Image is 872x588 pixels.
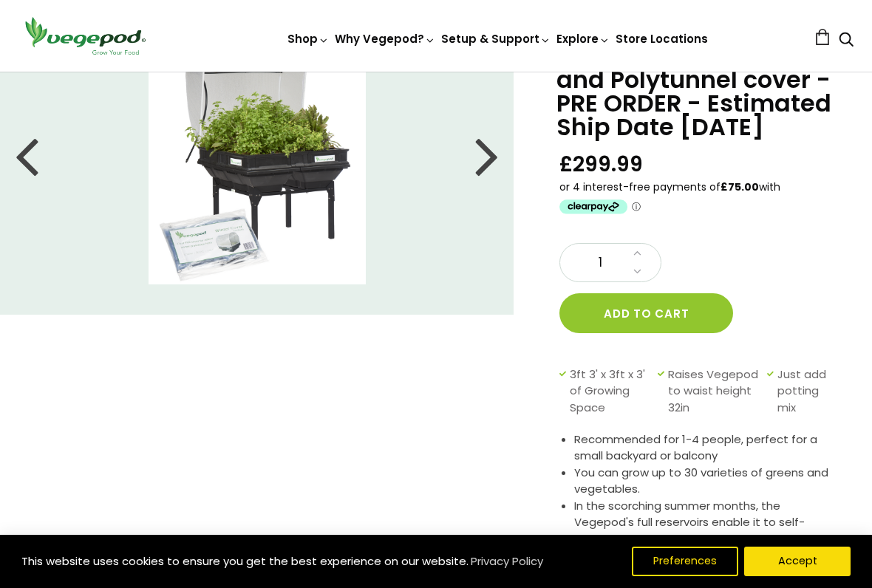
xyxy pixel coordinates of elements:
[556,31,610,47] a: Explore
[632,547,738,576] button: Preferences
[629,244,646,263] a: Increase quantity by 1
[559,151,643,178] span: £299.99
[18,15,151,57] img: Vegepod
[574,431,835,465] li: Recommended for 1-4 people, perfect for a small backyard or balcony
[559,293,733,333] button: Add to cart
[287,31,329,47] a: Shop
[574,498,835,548] li: In the scorching summer months, the Vegepod's full reservoirs enable it to self-water for up to 3...
[616,31,708,47] a: Store Locations
[21,553,469,569] span: This website uses cookies to ensure you get the best experience on our website.
[668,366,760,417] span: Raises Vegepod to waist height 32in
[629,262,646,281] a: Decrease quantity by 1
[441,31,551,47] a: Setup & Support
[556,21,835,139] h1: Medium Vegepod with Canopy (Mesh), Stand and Polytunnel cover - PRE ORDER - Estimated Ship Date [...
[570,366,650,417] span: 3ft 3' x 3ft x 3' of Growing Space
[575,253,625,273] span: 1
[839,33,854,49] a: Search
[335,31,435,47] a: Why Vegepod?
[777,366,828,417] span: Just add potting mix
[574,465,835,498] li: You can grow up to 30 varieties of greens and vegetables.
[744,547,851,576] button: Accept
[149,26,366,284] img: Medium Vegepod with Canopy (Mesh), Stand and Polytunnel cover - PRE ORDER - Estimated Ship Date O...
[469,548,545,575] a: Privacy Policy (opens in a new tab)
